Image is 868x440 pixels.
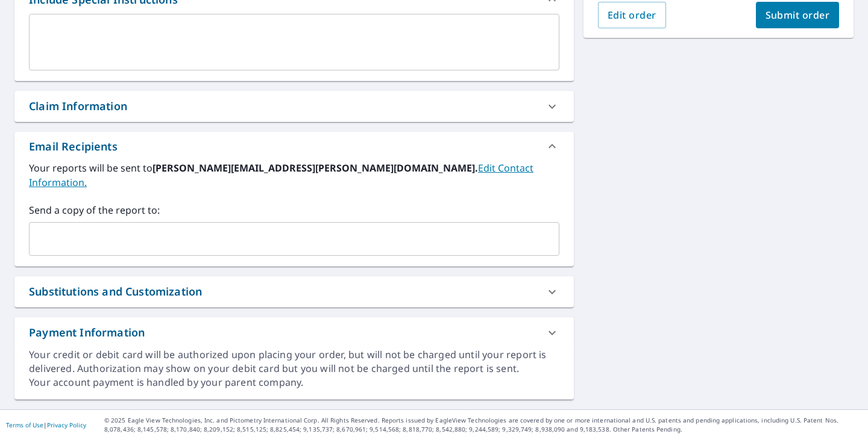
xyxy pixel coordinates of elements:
span: Edit order [608,8,656,22]
div: Substitutions and Customization [14,276,574,307]
div: Your credit or debit card will be authorized upon placing your order, but will not be charged unt... [29,348,559,376]
div: Payment Information [14,317,574,348]
b: [PERSON_NAME][EMAIL_ADDRESS][PERSON_NAME][DOMAIN_NAME]. [153,161,478,175]
p: | [6,421,86,429]
label: Send a copy of the report to: [29,203,559,217]
p: © 2025 Eagle View Technologies, Inc. and Pictometry International Corp. All Rights Reserved. Repo... [104,416,862,434]
div: Your account payment is handled by your parent company. [29,376,559,389]
span: Submit order [766,8,830,22]
button: Edit order [598,2,666,28]
div: Claim Information [29,98,127,114]
div: Payment Information [29,324,145,341]
label: Your reports will be sent to [29,161,559,190]
div: Substitutions and Customization [29,284,202,300]
div: Claim Information [14,91,574,122]
div: Email Recipients [29,138,118,155]
a: Privacy Policy [47,421,86,429]
div: Email Recipients [14,132,574,161]
a: Terms of Use [6,421,43,429]
button: Submit order [756,2,840,28]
